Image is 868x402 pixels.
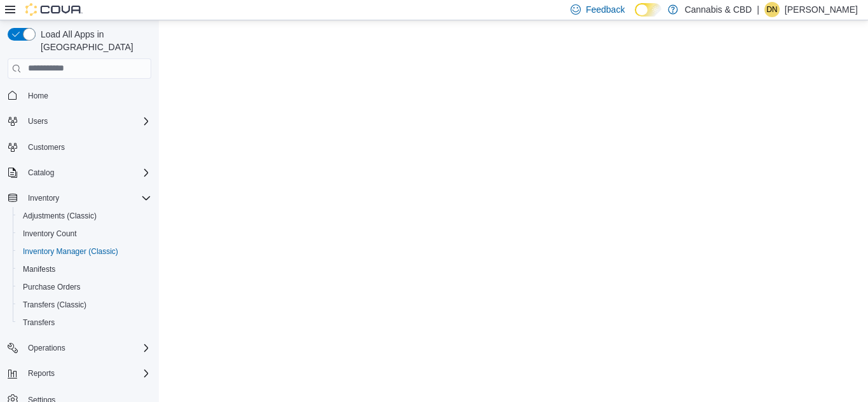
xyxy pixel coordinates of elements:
a: Adjustments (Classic) [18,208,102,224]
span: DN [766,2,777,17]
span: Adjustments (Classic) [23,211,97,221]
button: Catalog [3,164,156,182]
span: Transfers [23,318,55,328]
span: Customers [23,139,151,155]
span: Inventory Count [18,226,151,241]
span: Transfers (Classic) [23,300,86,310]
span: Home [28,91,48,101]
button: Reports [3,365,156,382]
span: Customers [28,142,65,152]
span: Inventory Count [23,229,77,239]
span: Reports [23,366,151,381]
button: Manifests [13,260,156,278]
a: Inventory Count [18,226,82,241]
span: Dark Mode [635,17,635,17]
span: Purchase Orders [18,279,151,295]
span: Transfers [18,315,151,330]
div: Danny Nesrallah [764,2,780,17]
button: Adjustments (Classic) [13,207,156,225]
span: Inventory [28,193,59,203]
span: Feedback [586,3,625,16]
span: Catalog [28,168,54,178]
span: Inventory Manager (Classic) [18,244,151,259]
span: Manifests [23,264,55,274]
span: Purchase Orders [23,282,81,292]
button: Operations [23,340,71,356]
a: Manifests [18,262,60,277]
a: Customers [23,140,70,155]
button: Purchase Orders [13,278,156,296]
button: Operations [3,339,156,357]
span: Inventory Manager (Classic) [23,246,118,257]
span: Operations [23,340,151,356]
button: Inventory Count [13,225,156,243]
p: Cannabis & CBD [684,2,752,17]
span: Load All Apps in [GEOGRAPHIC_DATA] [36,28,151,53]
p: [PERSON_NAME] [785,2,858,17]
button: Catalog [23,165,59,180]
button: Reports [23,366,60,381]
a: Purchase Orders [18,279,86,295]
input: Dark Mode [635,3,661,17]
span: Reports [28,368,55,379]
a: Home [23,88,53,104]
button: Inventory [23,191,64,206]
span: Users [28,116,48,126]
span: Manifests [18,262,151,277]
button: Users [3,112,156,130]
p: | [757,2,759,17]
button: Home [3,86,156,105]
button: Inventory [3,189,156,207]
span: Adjustments (Classic) [18,208,151,224]
span: Transfers (Classic) [18,297,151,312]
span: Operations [28,343,65,353]
span: Catalog [23,165,151,180]
span: Users [23,114,151,129]
a: Transfers (Classic) [18,297,92,312]
button: Transfers [13,314,156,332]
img: Cova [25,3,83,16]
button: Customers [3,138,156,156]
span: Home [23,88,151,104]
a: Inventory Manager (Classic) [18,244,123,259]
button: Users [23,114,53,129]
span: Inventory [23,191,151,206]
button: Inventory Manager (Classic) [13,243,156,260]
button: Transfers (Classic) [13,296,156,314]
a: Transfers [18,315,60,330]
